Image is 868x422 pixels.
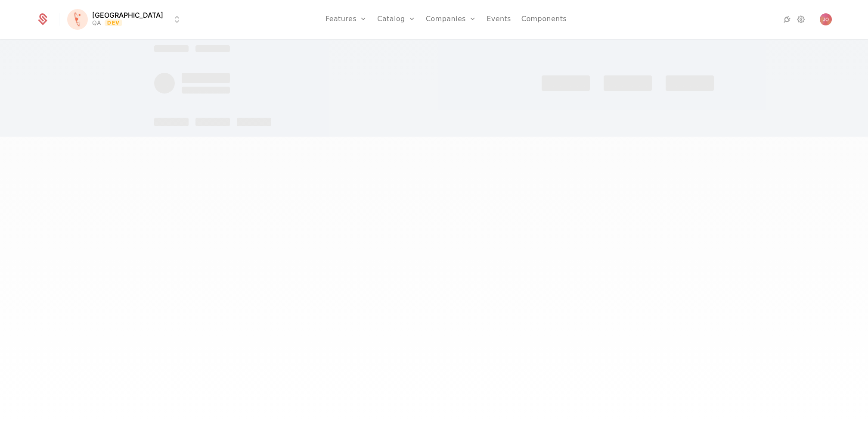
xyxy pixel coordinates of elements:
img: Jelena Obradovic [820,13,832,25]
a: Integrations [782,14,792,25]
div: QA [92,19,101,27]
img: Florence [67,9,88,30]
button: Open user button [820,13,832,25]
button: Select environment [70,10,182,29]
a: Settings [796,14,806,25]
span: [GEOGRAPHIC_DATA] [92,12,163,19]
span: Dev [105,19,122,26]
